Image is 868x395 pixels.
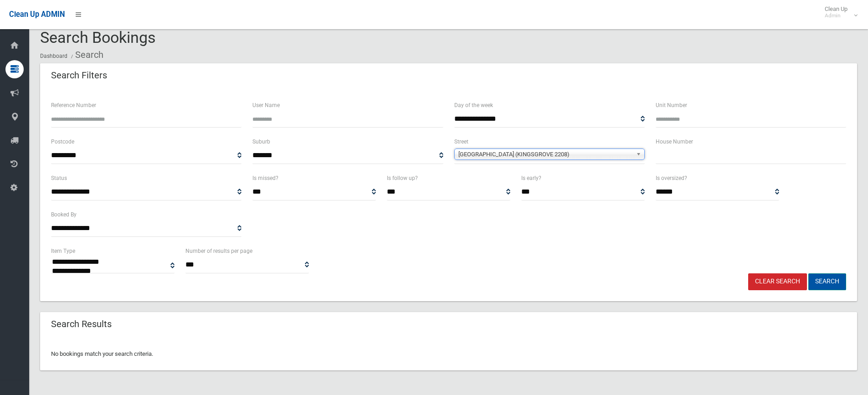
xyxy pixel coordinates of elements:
label: User Name [252,100,280,110]
small: Admin [825,12,847,19]
button: Search [808,273,846,290]
label: Item Type [51,246,75,256]
label: Number of results per page [185,246,252,256]
label: Day of the week [454,100,493,110]
header: Search Filters [40,67,118,84]
a: Dashboard [40,53,67,59]
label: Suburb [252,137,270,147]
a: Clear Search [748,273,807,290]
label: Is early? [521,173,541,183]
span: [GEOGRAPHIC_DATA] (KINGSGROVE 2208) [458,149,632,160]
label: Unit Number [656,100,687,110]
label: Status [51,173,67,183]
header: Search Results [40,315,123,333]
div: No bookings match your search criteria. [40,338,857,370]
label: Reference Number [51,100,96,110]
li: Search [69,46,103,63]
label: Booked By [51,210,77,220]
label: Is follow up? [387,173,418,183]
label: Street [454,137,468,147]
label: House Number [656,137,693,147]
label: Postcode [51,137,74,147]
span: Clean Up [820,5,857,19]
label: Is oversized? [656,173,687,183]
label: Is missed? [252,173,278,183]
span: Clean Up ADMIN [9,10,65,19]
span: Search Bookings [40,28,156,46]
